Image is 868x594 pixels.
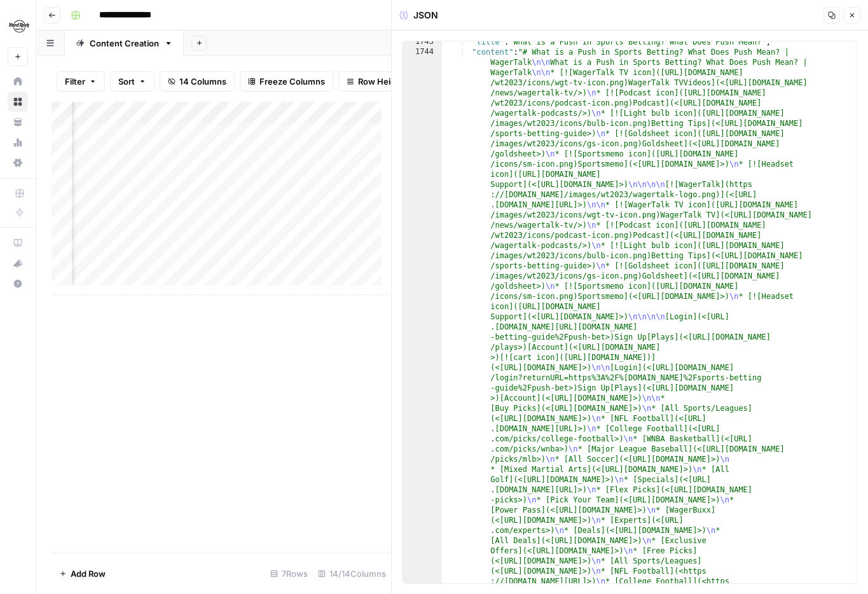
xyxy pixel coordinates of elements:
div: 14/14 Columns [313,563,391,584]
button: Workspace: Hard Rock Digital [8,10,28,42]
span: Row Height [358,75,404,88]
button: Filter [57,71,105,92]
img: Hard Rock Digital Logo [8,15,31,38]
a: Usage [8,132,28,153]
button: Add Row [52,563,113,584]
span: Sort [118,75,135,88]
a: Settings [8,153,28,173]
button: Row Height [338,71,412,92]
div: 1743 [403,37,442,47]
div: 7 Rows [265,563,313,584]
a: Home [8,71,28,92]
button: What's new? [8,253,28,273]
a: AirOps Academy [8,233,28,253]
span: Freeze Columns [259,75,325,88]
a: Browse [8,92,28,112]
button: Sort [110,71,155,92]
div: What's new? [8,254,27,273]
button: 14 Columns [160,71,235,92]
span: Filter [65,75,85,88]
div: JSON [399,9,438,22]
button: Help + Support [8,273,28,294]
span: Add Row [71,567,106,580]
button: Freeze Columns [240,71,333,92]
span: 14 Columns [179,75,226,88]
a: Your Data [8,112,28,132]
div: Content Creation [90,37,159,50]
a: Content Creation [65,31,184,56]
